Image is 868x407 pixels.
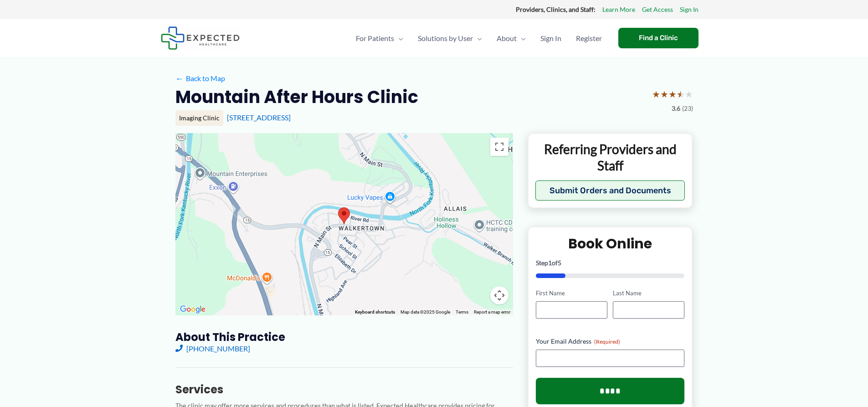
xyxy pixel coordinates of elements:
[536,260,685,266] p: Step of
[535,180,685,201] button: Submit Orders and Documents
[536,235,685,252] h2: Book Online
[685,86,693,103] span: ★
[548,259,552,267] span: 1
[473,22,482,54] span: Menu Toggle
[660,86,668,103] span: ★
[456,309,468,314] a: Terms (opens in new tab)
[175,74,184,82] span: ←
[356,22,394,54] span: For Patients
[355,309,395,315] button: Keyboard shortcuts
[535,141,685,174] p: Referring Providers and Staff
[178,304,208,315] a: Open this area in Google Maps (opens a new window)
[161,26,240,50] img: Expected Healthcare Logo - side, dark font, small
[672,103,680,114] span: 3.6
[533,22,569,54] a: Sign In
[618,28,699,48] a: Find a Clinic
[682,103,693,114] span: (23)
[227,113,291,122] a: [STREET_ADDRESS]
[489,22,533,54] a: AboutMenu Toggle
[394,22,403,54] span: Menu Toggle
[668,86,677,103] span: ★
[517,22,526,54] span: Menu Toggle
[178,304,208,315] img: Google
[411,22,489,54] a: Solutions by UserMenu Toggle
[490,286,508,304] button: Map camera controls
[175,72,225,85] a: ←Back to Map
[536,337,685,346] label: Your Email Address
[642,4,673,15] a: Get Access
[175,344,250,353] a: [PHONE_NUMBER]
[175,110,223,126] div: Imaging Clinic
[175,330,513,344] h3: About this practice
[576,22,602,54] span: Register
[401,309,450,314] span: Map data ©2025 Google
[349,22,609,54] nav: Primary Site Navigation
[516,5,596,13] strong: Providers, Clinics, and Staff:
[497,22,517,54] span: About
[558,259,561,267] span: 5
[569,22,609,54] a: Register
[594,338,620,345] span: (Required)
[175,86,418,108] h2: Mountain After Hours Clinic
[474,309,510,314] a: Report a map error
[602,4,635,15] a: Learn More
[540,22,561,54] span: Sign In
[536,289,607,298] label: First Name
[652,86,660,103] span: ★
[490,138,508,156] button: Toggle fullscreen view
[677,86,685,103] span: ★
[613,289,684,298] label: Last Name
[418,22,473,54] span: Solutions by User
[175,382,513,397] h3: Services
[349,22,411,54] a: For PatientsMenu Toggle
[680,4,699,15] a: Sign In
